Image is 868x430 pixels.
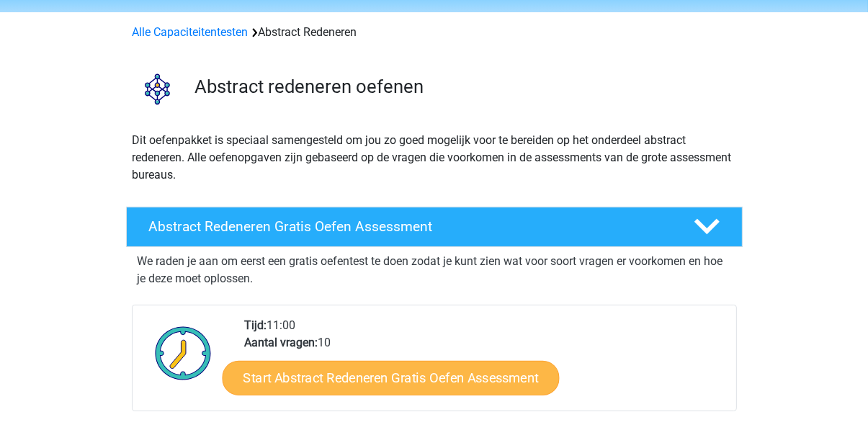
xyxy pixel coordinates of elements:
[127,58,188,120] img: abstract redeneren
[233,317,735,411] div: 11:00 10
[133,132,736,184] p: Dit oefenpakket is speciaal samengesteld om jou zo goed mogelijk voor te bereiden op het onderdee...
[127,24,742,41] div: Abstract Redeneren
[120,207,748,247] a: Abstract Redeneren Gratis Oefen Assessment
[133,25,249,39] a: Alle Capaciteitentesten
[244,336,318,349] b: Aantal vragen:
[147,317,220,389] img: Klok
[149,218,671,235] h4: Abstract Redeneren Gratis Oefen Assessment
[244,318,267,332] b: Tijd:
[138,253,731,287] p: We raden je aan om eerst een gratis oefentest te doen zodat je kunt zien wat voor soort vragen er...
[194,76,731,98] h3: Abstract redeneren oefenen
[222,360,559,395] a: Start Abstract Redeneren Gratis Oefen Assessment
